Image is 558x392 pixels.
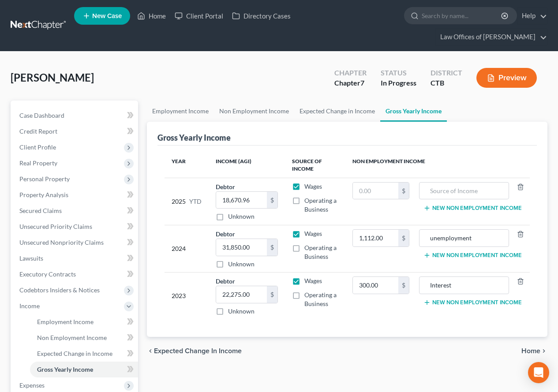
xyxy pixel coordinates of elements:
span: Employment Income [37,318,94,325]
a: Law Offices of [PERSON_NAME] [436,29,547,45]
label: Unknown [228,212,255,221]
span: Operating a Business [304,291,337,307]
span: Case Dashboard [19,112,64,119]
span: Client Profile [19,143,56,151]
span: Operating a Business [304,197,337,213]
a: Client Portal [170,8,228,24]
span: Secured Claims [19,207,62,214]
a: Unsecured Priority Claims [12,219,138,235]
span: Credit Report [19,127,57,135]
input: Source of Income [424,277,504,294]
span: Expected Change in Income [154,347,242,355]
a: Gross Yearly Income [380,101,447,122]
a: Gross Yearly Income [30,362,138,377]
input: Source of Income [424,230,504,246]
a: Executory Contracts [12,266,138,282]
i: chevron_left [147,347,154,355]
th: Income (AGI) [209,153,285,178]
div: $ [267,286,277,303]
div: $ [267,192,277,209]
span: Unsecured Nonpriority Claims [19,239,104,246]
a: Unsecured Nonpriority Claims [12,235,138,250]
div: Open Intercom Messenger [528,362,549,383]
a: Expected Change in Income [30,346,138,362]
span: Gross Yearly Income [37,366,93,373]
input: Source of Income [424,183,504,199]
div: $ [267,239,277,256]
a: Case Dashboard [12,108,138,123]
a: Home [133,8,170,24]
span: Expected Change in Income [37,350,112,357]
div: 2025 [172,182,202,221]
button: Home chevron_right [521,347,547,355]
a: Credit Report [12,123,138,139]
input: 0.00 [353,277,398,294]
span: Property Analysis [19,191,68,198]
input: 0.00 [216,286,266,303]
th: Source of Income [285,153,346,178]
div: Chapter [334,68,367,78]
span: Non Employment Income [37,334,107,341]
span: New Case [92,13,122,19]
span: Income [19,302,40,310]
div: Status [381,68,416,78]
a: Lawsuits [12,250,138,266]
a: Expected Change in Income [294,101,380,122]
a: Non Employment Income [214,101,294,122]
label: Debtor [216,276,235,286]
div: $ [398,277,409,294]
label: Debtor [216,182,235,191]
span: Executory Contracts [19,270,76,278]
div: Chapter [334,78,367,88]
div: In Progress [381,78,416,88]
span: Lawsuits [19,254,43,262]
th: Year [165,153,209,178]
span: Codebtors Insiders & Notices [19,286,100,294]
label: Unknown [228,307,255,316]
span: 7 [360,78,364,87]
button: Preview [476,68,537,88]
span: Home [521,347,540,355]
div: District [431,68,462,78]
a: Employment Income [30,314,138,330]
span: Operating a Business [304,244,337,260]
input: 0.00 [353,183,398,199]
div: Gross Yearly Income [157,132,231,143]
input: Search by name... [422,7,502,24]
span: Expenses [19,381,45,389]
button: New Non Employment Income [423,299,522,306]
span: [PERSON_NAME] [11,71,94,84]
button: New Non Employment Income [423,252,522,259]
i: chevron_right [540,347,547,355]
a: Employment Income [147,101,214,122]
div: $ [398,183,409,199]
div: 2024 [172,229,202,269]
span: Personal Property [19,175,70,183]
button: chevron_left Expected Change in Income [147,347,242,355]
span: Wages [304,277,322,284]
input: 0.00 [216,239,266,256]
button: New Non Employment Income [423,205,522,212]
label: Unknown [228,260,255,269]
label: Debtor [216,229,235,239]
span: Unsecured Priority Claims [19,223,92,230]
span: Wages [304,183,322,190]
span: Real Property [19,159,57,167]
a: Help [517,8,547,24]
th: Non Employment Income [345,153,530,178]
a: Secured Claims [12,203,138,219]
input: 0.00 [216,192,266,209]
div: $ [398,230,409,246]
div: CTB [431,78,462,88]
a: Directory Cases [228,8,295,24]
a: Property Analysis [12,187,138,203]
span: YTD [189,197,202,206]
div: 2023 [172,276,202,316]
span: Wages [304,230,322,237]
input: 0.00 [353,230,398,246]
a: Non Employment Income [30,330,138,346]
